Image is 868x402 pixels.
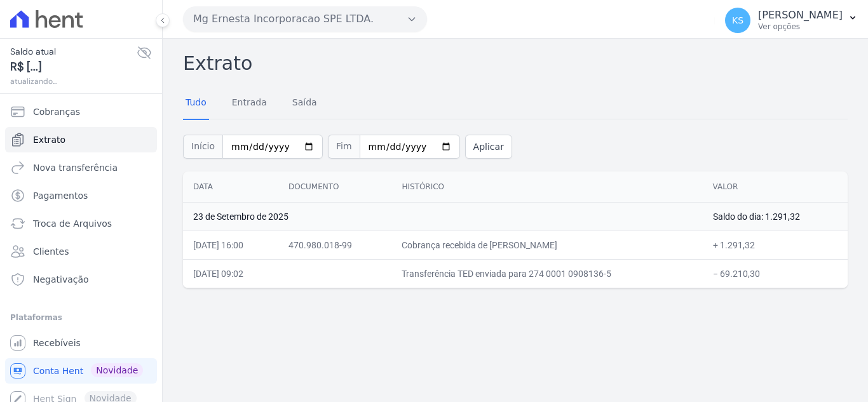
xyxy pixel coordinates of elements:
td: Transferência TED enviada para 274 0001 0908136-5 [391,259,702,288]
td: Saldo do dia: 1.291,32 [703,202,848,231]
td: [DATE] 09:02 [183,259,278,288]
td: 470.980.018-99 [278,231,391,259]
p: [PERSON_NAME] [758,9,843,22]
span: Pagamentos [33,189,88,202]
a: Troca de Arquivos [5,211,157,236]
th: Histórico [391,171,702,203]
a: Clientes [5,239,157,264]
td: Cobrança recebida de [PERSON_NAME] [391,231,702,259]
span: Conta Hent [33,365,83,377]
a: Cobranças [5,99,157,124]
a: Saída [290,87,320,120]
span: Fim [328,135,360,159]
span: Cobranças [33,105,80,118]
span: R$ [...] [10,58,137,76]
span: Recebíveis [33,337,81,349]
td: − 69.210,30 [703,259,848,288]
div: Plataformas [10,310,152,325]
p: Ver opções [758,22,843,32]
th: Data [183,171,278,203]
button: Aplicar [465,135,512,159]
a: Nova transferência [5,155,157,180]
a: Extrato [5,127,157,152]
button: KS [PERSON_NAME] Ver opções [715,3,868,38]
button: Mg Ernesta Incorporacao SPE LTDA. [183,6,427,32]
td: + 1.291,32 [703,231,848,259]
td: 23 de Setembro de 2025 [183,202,703,231]
span: Nova transferência [33,161,118,174]
h2: Extrato [183,49,848,77]
span: Troca de Arquivos [33,217,112,230]
span: Saldo atual [10,45,137,58]
span: Clientes [33,245,69,258]
th: Valor [703,171,848,203]
span: atualizando... [10,76,137,87]
span: Novidade [91,363,143,377]
span: Negativação [33,273,89,286]
a: Recebíveis [5,330,157,356]
a: Negativação [5,267,157,292]
a: Conta Hent Novidade [5,358,157,384]
th: Documento [278,171,391,203]
a: Entrada [229,87,269,120]
a: Pagamentos [5,183,157,208]
td: [DATE] 16:00 [183,231,278,259]
span: Extrato [33,133,65,146]
a: Tudo [183,87,209,120]
span: Início [183,135,222,159]
span: KS [732,16,743,25]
